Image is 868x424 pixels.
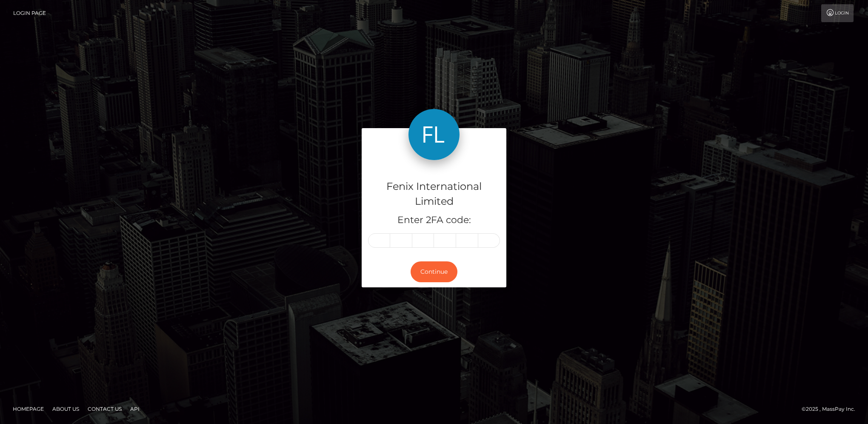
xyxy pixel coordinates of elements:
[13,4,46,22] a: Login Page
[368,214,500,227] h5: Enter 2FA code:
[368,179,500,209] h4: Fenix International Limited
[408,109,460,160] img: Fenix International Limited
[49,402,83,415] a: About Us
[821,4,854,22] a: Login
[127,402,143,415] a: API
[802,404,862,414] div: © 2025 , MassPay Inc.
[9,402,47,415] a: Homepage
[84,402,125,415] a: Contact Us
[411,261,457,282] button: Continue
